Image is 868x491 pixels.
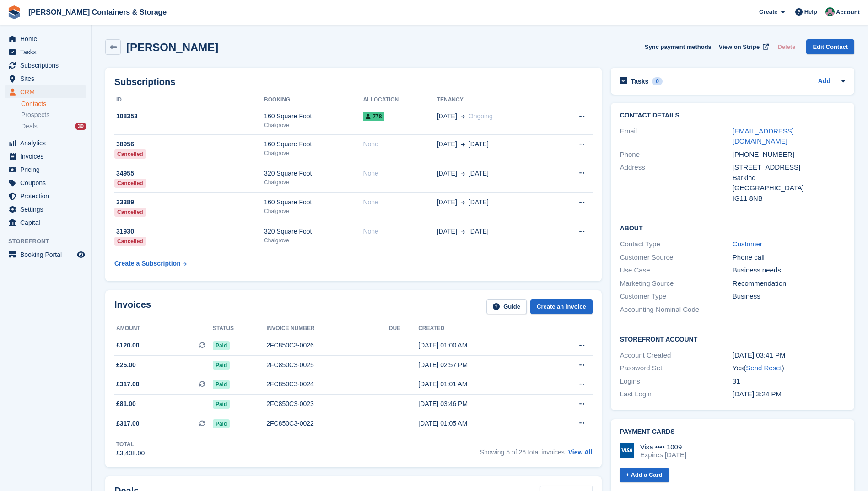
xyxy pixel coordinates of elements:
span: Invoices [20,150,75,163]
div: Total [116,440,145,448]
div: 108353 [114,112,264,121]
div: Expires [DATE] [640,451,686,459]
a: Prospects [21,110,86,120]
span: Paid [213,341,230,350]
span: £25.00 [116,360,136,370]
div: 31930 [114,227,264,236]
a: View All [568,448,593,456]
div: None [363,169,437,178]
a: Create a Subscription [114,255,187,272]
div: 320 Square Foot [264,227,363,236]
span: [DATE] [437,197,457,207]
img: stora-icon-8386f47178a22dfd0bd8f6a31ec36ba5ce8667c1dd55bd0f319d3a0aa187defe.svg [7,5,21,19]
span: Help [804,7,817,16]
div: Customer Source [620,252,733,263]
img: Visa Logo [620,443,634,458]
div: Cancelled [114,208,146,217]
span: 778 [363,112,384,121]
a: Send Reset [746,364,782,372]
h2: Invoices [114,299,151,315]
div: 2FC850C3-0022 [266,419,389,428]
div: Yes [733,363,845,374]
a: menu [5,190,86,203]
span: Subscriptions [20,59,75,72]
a: menu [5,85,86,98]
th: Invoice number [266,321,389,336]
div: 2FC850C3-0025 [266,360,389,370]
th: Created [418,321,544,336]
a: [PERSON_NAME] Containers & Storage [25,5,170,20]
span: Protection [20,190,75,203]
div: Last Login [620,389,733,400]
span: Paid [213,400,230,409]
div: [STREET_ADDRESS] [733,162,845,173]
div: IG11 8NB [733,193,845,204]
div: Visa •••• 1009 [640,443,686,451]
time: 2025-09-16 14:24:26 UTC [733,390,782,398]
th: Amount [114,321,213,336]
h2: Tasks [631,77,649,85]
div: Recommendation [733,278,845,289]
a: menu [5,150,86,163]
span: [DATE] [469,227,489,236]
a: menu [5,248,86,261]
div: - [733,304,845,315]
div: 31 [733,376,845,387]
div: 0 [652,77,663,85]
a: menu [5,46,86,59]
div: None [363,227,437,236]
button: Sync payment methods [645,39,712,54]
div: Create a Subscription [114,259,181,268]
div: 33389 [114,197,264,207]
a: View on Stripe [715,39,771,54]
div: [DATE] 03:41 PM [733,350,845,361]
div: None [363,139,437,149]
span: [DATE] [469,139,489,149]
div: 30 [75,123,86,130]
div: Accounting Nominal Code [620,304,733,315]
div: 160 Square Foot [264,197,363,207]
div: 160 Square Foot [264,139,363,149]
div: [DATE] 01:01 AM [418,379,544,389]
div: Password Set [620,363,733,374]
div: Contact Type [620,239,733,250]
span: CRM [20,85,75,98]
span: Deals [21,122,38,131]
a: menu [5,203,86,216]
span: Analytics [20,137,75,149]
div: Logins [620,376,733,387]
span: £81.00 [116,399,136,409]
span: [DATE] [437,169,457,178]
div: Chalgrove [264,236,363,245]
span: Ongoing [469,112,493,120]
a: menu [5,137,86,149]
a: Deals 30 [21,122,86,131]
div: 2FC850C3-0024 [266,379,389,389]
span: Paid [213,419,230,428]
th: Tenancy [437,93,553,107]
span: [DATE] [437,112,457,121]
a: Create an Invoice [530,299,593,315]
h2: Storefront Account [620,334,845,343]
a: menu [5,32,86,45]
th: Due [389,321,418,336]
div: Chalgrove [264,121,363,129]
span: Account [836,8,860,17]
div: [GEOGRAPHIC_DATA] [733,183,845,193]
a: [EMAIL_ADDRESS][DOMAIN_NAME] [733,127,794,145]
span: Tasks [20,46,75,59]
div: 2FC850C3-0026 [266,341,389,350]
div: Account Created [620,350,733,361]
a: Contacts [21,100,86,108]
a: menu [5,163,86,176]
a: Preview store [75,249,86,260]
th: Allocation [363,93,437,107]
div: [PHONE_NUMBER] [733,149,845,160]
span: £317.00 [116,379,140,389]
div: Barking [733,173,845,183]
a: menu [5,216,86,229]
span: [DATE] [437,227,457,236]
span: £120.00 [116,341,140,350]
span: Capital [20,216,75,229]
span: Sites [20,72,75,85]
